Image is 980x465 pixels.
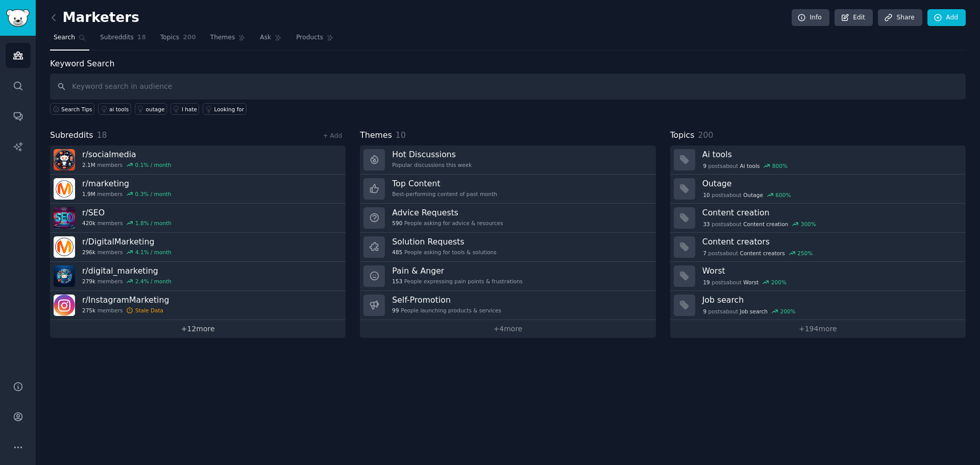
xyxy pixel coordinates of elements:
span: 18 [137,33,146,42]
div: ai tools [109,106,129,113]
a: Info [792,9,829,27]
a: Themes [207,30,250,51]
div: 0.3 % / month [135,190,171,198]
span: Search Tips [61,106,92,113]
span: Topics [670,129,695,142]
span: Outage [743,191,763,199]
span: 420k [82,219,95,227]
div: People asking for tools & solutions [392,249,496,256]
div: members [82,219,171,227]
a: Job search9postsaboutJob search200% [670,291,966,320]
div: 250 % [797,250,813,257]
div: members [82,307,169,314]
a: Solution Requests485People asking for tools & solutions [360,233,655,262]
span: 200 [183,33,196,42]
span: Themes [360,129,392,142]
div: Best-performing content of past month [392,190,497,198]
h3: r/ digital_marketing [82,265,171,276]
span: Ai tools [740,162,760,169]
a: ai tools [98,103,131,115]
a: r/marketing1.9Mmembers0.3% / month [50,175,346,204]
a: Hot DiscussionsPopular discussions this week [360,145,655,175]
span: 590 [392,219,402,227]
div: 200 % [771,279,787,286]
div: outage [146,106,165,113]
span: Search [54,33,75,42]
h3: Hot Discussions [392,149,472,160]
span: 275k [82,307,95,314]
span: Content creators [740,250,785,257]
div: 0.1 % / month [135,161,171,168]
a: r/digital_marketing279kmembers2.4% / month [50,262,346,291]
a: Topics200 [157,30,200,51]
h3: r/ SEO [82,207,171,218]
a: Worst19postsaboutWorst200% [670,262,966,291]
div: 4.1 % / month [135,249,171,256]
div: post s about [702,161,789,170]
a: r/socialmedia2.1Mmembers0.1% / month [50,145,346,175]
span: 10 [703,191,709,199]
span: 485 [392,249,402,256]
a: Content creators7postsaboutContent creators250% [670,233,966,262]
img: InstagramMarketing [54,295,75,316]
h3: r/ DigitalMarketing [82,236,171,247]
div: 800 % [772,162,788,169]
h3: Outage [702,178,959,189]
span: 33 [703,221,709,228]
a: Looking for [203,103,246,115]
a: Advice Requests590People asking for advice & resources [360,204,655,233]
div: post s about [702,219,817,229]
h3: r/ socialmedia [82,149,171,160]
span: 1.9M [82,190,95,198]
div: 1.8 % / month [135,219,171,227]
div: Stale Data [135,307,163,314]
h3: Content creators [702,236,959,247]
span: 9 [703,162,706,169]
span: Content creation [743,221,788,228]
span: 9 [703,308,706,315]
div: Looking for [214,106,244,113]
h3: r/ InstagramMarketing [82,295,169,305]
a: Add [927,9,966,27]
span: Subreddits [100,33,134,42]
h3: Content creation [702,207,959,218]
img: marketing [54,178,75,200]
span: 99 [392,307,399,314]
div: 2.4 % / month [135,278,171,285]
a: r/SEO420kmembers1.8% / month [50,204,346,233]
span: 10 [396,130,406,140]
h3: Pain & Anger [392,265,523,276]
h3: Self-Promotion [392,295,501,305]
img: DigitalMarketing [54,236,75,258]
a: Pain & Anger153People expressing pain points & frustrations [360,262,655,291]
div: members [82,278,171,285]
div: 300 % [801,221,816,228]
h2: Marketers [50,10,139,26]
div: 200 % [780,308,795,315]
a: Content creation33postsaboutContent creation300% [670,204,966,233]
button: Search Tips [50,103,94,115]
span: Themes [210,33,235,42]
span: 7 [703,250,706,257]
a: Self-Promotion99People launching products & services [360,291,655,320]
span: Worst [743,279,758,286]
div: members [82,249,171,256]
span: 19 [703,279,709,286]
span: 153 [392,278,402,285]
span: Topics [160,33,179,42]
span: 296k [82,249,95,256]
img: SEO [54,207,75,229]
span: 279k [82,278,95,285]
div: post s about [702,278,788,287]
img: socialmedia [54,149,75,170]
h3: Solution Requests [392,236,496,247]
a: outage [135,103,167,115]
span: Ask [260,33,271,42]
a: + Add [323,132,342,139]
h3: Worst [702,265,959,276]
h3: r/ marketing [82,178,171,189]
img: GummySearch logo [6,9,30,27]
a: +4more [360,320,655,338]
a: Ask [256,30,285,51]
div: post s about [702,249,814,258]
